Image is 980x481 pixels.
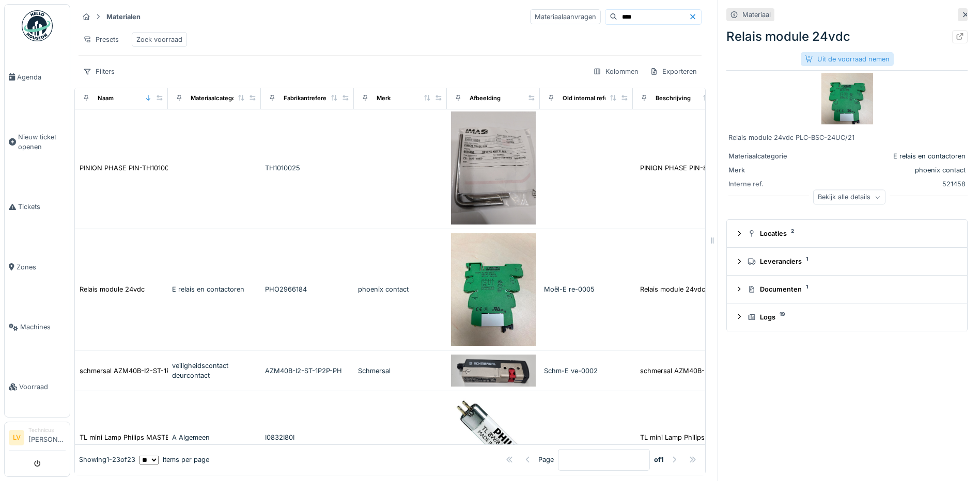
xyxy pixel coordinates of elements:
div: PINION PHASE PIN-84229090 [640,163,736,173]
div: schmersal AZM40B-I2-ST-1P2P-PH [80,366,191,376]
span: Tickets [18,202,66,212]
div: Materiaalaanvragen [530,9,601,24]
div: phoenix contact [358,284,443,294]
div: PINION PHASE PIN-TH1010025 [80,163,177,173]
a: Machines [5,297,70,357]
summary: Logs19 [731,308,963,327]
div: Leveranciers [748,256,955,266]
img: Relais module 24vdc [821,73,873,124]
strong: of 1 [654,455,664,465]
summary: Locaties2 [731,224,963,243]
img: Badge_color-CXgf-gQk.svg [22,10,53,41]
div: Bekijk alle details [813,190,885,205]
strong: Materialen [102,12,145,22]
li: [PERSON_NAME] [28,426,66,448]
img: PINION PHASE PIN-TH1010025 [451,111,536,225]
div: Presets [79,32,123,47]
div: Schmersal [358,366,443,376]
div: Showing 1 - 23 of 23 [79,455,135,465]
div: Relais module 24vdc PLC-BSC-24UC/21 [728,133,966,142]
div: Merk [377,94,391,103]
div: Beschrijving [656,94,691,103]
div: Afbeelding [470,94,501,103]
div: Naam [98,94,114,103]
li: LV [9,430,24,445]
img: Relais module 24vdc [451,233,536,346]
a: Agenda [5,47,70,107]
div: E relais en contactoren [810,151,966,161]
a: LV Technicus[PERSON_NAME] [9,426,66,451]
a: Nieuw ticket openen [5,107,70,177]
div: Interne ref. [728,179,806,189]
div: veiligheidscontact deurcontact [172,361,257,380]
div: Exporteren [645,64,702,79]
span: Voorraad [19,382,66,392]
summary: Leveranciers1 [731,252,963,271]
div: TL mini Lamp Philips MASTER Super 80 T5 Short 8... [640,432,807,442]
span: Agenda [17,72,66,82]
div: Kolommen [588,64,643,79]
img: TL mini Lamp Philips MASTER Super 80 T5 Short 8W - 840 Koel Wit [451,395,536,480]
a: Zones [5,237,70,297]
div: Uit de voorraad nemen [801,52,894,66]
div: AZM40B-I2-ST-1P2P-PH [265,366,350,376]
div: TL mini Lamp Philips MASTER Super 80 T5 Short 8W - 840 Koel Wit [80,432,294,442]
div: Materiaalcategorie [728,151,806,161]
span: Nieuw ticket openen [18,132,66,152]
div: Logs [748,312,955,322]
div: Moël-E re-0005 [544,284,629,294]
div: Schm-E ve-0002 [544,366,629,376]
div: Fabrikantreferentie [284,94,337,103]
div: Relais module 24vdc PLC-BSC-24UC/21 [640,284,766,294]
div: Documenten [748,284,955,294]
span: Zones [17,262,66,272]
div: 521458 [810,179,966,189]
div: Locaties [748,229,955,238]
div: Merk [728,165,806,175]
div: Old internal reference [563,94,625,103]
div: phoenix contact [810,165,966,175]
div: TH1010025 [265,163,350,173]
a: Voorraad [5,357,70,417]
div: A Algemeen [172,432,257,442]
summary: Documenten1 [731,280,963,299]
div: Page [538,455,554,465]
div: I0832I80I [265,432,350,442]
div: Relais module 24vdc [726,27,968,46]
div: Technicus [28,426,66,434]
div: schmersal AZM40B-I2-ST-1P2P-PH [640,366,751,376]
div: PHO2966184 [265,284,350,294]
div: Zoek voorraad [136,35,182,44]
div: Materiaal [742,10,771,20]
img: schmersal AZM40B-I2-ST-1P2P-PH [451,355,536,387]
span: Machines [20,322,66,332]
div: Materiaalcategorie [191,94,243,103]
div: items per page [139,455,209,465]
div: E relais en contactoren [172,284,257,294]
a: Tickets [5,177,70,237]
div: Relais module 24vdc [80,284,145,294]
div: Filters [79,64,119,79]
